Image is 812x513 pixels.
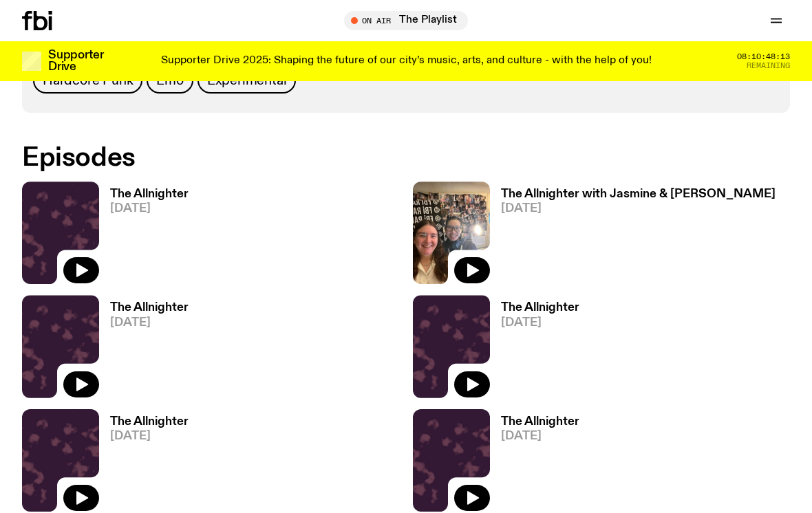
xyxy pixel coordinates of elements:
p: Supporter Drive 2025: Shaping the future of our city’s music, arts, and culture - with the help o... [161,55,652,67]
h3: The Allnighter [110,188,189,200]
button: On AirThe Playlist [344,11,468,30]
a: The Allnighter with Jasmine & [PERSON_NAME][DATE] [490,188,776,284]
span: [DATE] [110,430,189,442]
a: The Allnighter[DATE] [99,416,189,512]
a: The Allnighter[DATE] [490,416,579,512]
span: [DATE] [501,203,776,215]
span: [DATE] [110,203,189,215]
a: The Allnighter[DATE] [490,302,579,397]
h3: The Allnighter [501,416,579,428]
h3: The Allnighter [110,416,189,428]
span: [DATE] [110,317,189,329]
span: Remaining [747,62,790,69]
h3: Supporter Drive [48,50,103,73]
h2: Episodes [22,146,529,171]
h3: The Allnighter [501,302,579,314]
span: [DATE] [501,430,579,442]
a: The Allnighter[DATE] [99,302,189,397]
h3: The Allnighter with Jasmine & [PERSON_NAME] [501,188,776,200]
span: [DATE] [501,317,579,329]
span: 08:10:48:13 [737,53,790,61]
h3: The Allnighter [110,302,189,314]
a: The Allnighter[DATE] [99,188,189,284]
